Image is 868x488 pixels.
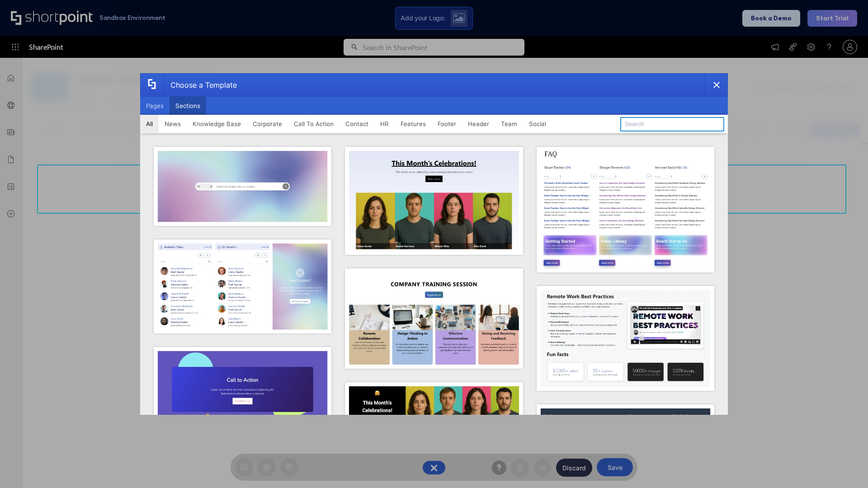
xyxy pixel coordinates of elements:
[432,115,462,133] button: Footer
[523,115,552,133] button: Social
[620,117,724,131] input: Search
[247,115,288,133] button: Corporate
[395,115,432,133] button: Features
[288,115,340,133] button: Call To Action
[187,115,247,133] button: Knowledge Base
[823,445,868,488] iframe: Chat Widget
[159,115,187,133] button: News
[140,115,159,133] button: All
[374,115,395,133] button: HR
[163,74,237,96] div: Choose a Template
[340,115,374,133] button: Contact
[462,115,495,133] button: Header
[170,97,206,115] button: Sections
[140,73,728,415] div: template selector
[495,115,523,133] button: Team
[140,97,170,115] button: Pages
